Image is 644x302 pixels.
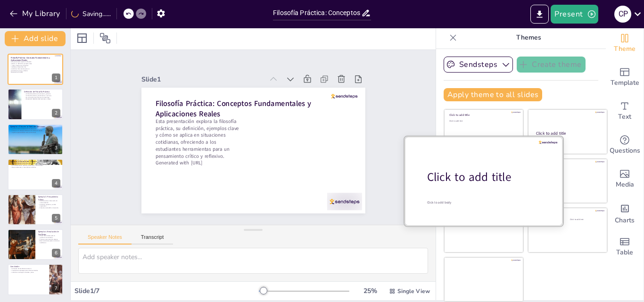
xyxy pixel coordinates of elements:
div: Click to add text [536,140,598,142]
button: Add slide [5,31,66,46]
p: Ejemplo 1: Ética en la Toma de Decisiones [10,125,60,128]
button: Create theme [517,57,586,73]
div: 2 [8,89,63,120]
strong: Filosofía Práctica: Conceptos Fundamentales y Aplicaciones Reales [11,57,50,62]
div: Add images, graphics, shapes or video [606,162,644,196]
div: 4 [52,179,60,188]
p: Promueve comunicación efectiva. [38,238,60,240]
div: 5 [52,214,60,222]
div: Add charts and graphs [606,196,644,230]
div: Click to add text [449,120,517,122]
div: Add text boxes [606,94,644,128]
button: Transcript [132,234,173,245]
span: Theme [614,44,636,54]
p: Es una herramienta vital para la vida diaria. [24,96,60,98]
p: Ejemplo 4: Resolución de Conflictos [38,230,60,236]
p: Ejemplo 3: Pensamiento Crítico [38,196,60,201]
div: 5 [8,194,63,225]
p: Generated with [URL] [11,72,32,73]
p: Busca soluciones justas en entornos académicos. [38,240,60,244]
p: Cuestiona supuestos y evalúa argumentos. [38,204,60,207]
div: 2 [52,109,60,117]
button: Speaker Notes [78,234,132,245]
p: Generated with [URL] [151,139,235,163]
span: Template [611,78,639,88]
div: 3 [8,124,63,155]
span: Position [99,33,111,44]
div: Click to add title [427,169,547,185]
p: La filosofía práctica guía decisiones y acciones. [24,95,60,97]
div: 25 % [359,286,381,295]
div: Slide 1 [155,53,276,87]
p: Themes [461,26,596,49]
p: Es fundamental en medicina, educación y servicio social. [10,165,60,167]
strong: Filosofía Práctica: Conceptos Fundamentales y Aplicaciones Reales [161,79,318,122]
p: Fomenta la reflexión sobre acciones y valores. [24,98,60,100]
div: Saving...... [71,9,111,18]
button: Sendsteps [444,57,513,73]
div: Click to add title [533,212,601,215]
div: 6 [52,249,60,257]
p: Conclusión [10,266,47,269]
div: 6 [8,229,63,260]
button: C P [614,5,631,24]
div: Get real-time input from your audience [606,128,644,162]
div: Click to add body [427,200,546,204]
p: Promueve un enfoque reflexivo en el trabajo en equipo. [10,130,60,131]
button: Apply theme to all slides [444,88,542,101]
button: My Library [7,6,64,21]
p: Fomenta un enfoque consciente y ético. [10,271,47,273]
div: 7 [52,284,60,293]
p: Permite analizar información de manera efectiva. [38,200,60,203]
div: 1 [8,54,63,85]
button: Present [551,5,598,24]
div: Add a table [606,230,644,264]
div: Click to add title [533,163,601,166]
div: 7 [8,264,63,295]
div: C P [614,6,631,23]
p: Enriquece el entendimiento teórico. [10,268,47,270]
p: Ofrece herramientas para la resolución de conflictos. [38,235,60,238]
p: Enfatiza relaciones interpersonales y empatía. [10,163,60,165]
span: Table [616,247,633,258]
button: Export to PowerPoint [530,5,549,24]
p: Esta presentación explora la filosofía práctica, su definición, ejemplos clave y cómo se aplica e... [11,61,32,72]
input: Insert title [273,6,361,20]
p: Implica responsabilidad social en decisiones. [10,131,60,133]
span: Questions [610,146,640,156]
p: Esta presentación explora la filosofía práctica, su definición, ejemplos clave y cómo se aplica e... [153,98,244,156]
p: Ejemplo 2: Filosofía del Cuidado [10,160,60,163]
span: Charts [615,215,635,226]
div: Add ready made slides [606,60,644,94]
p: Mejora relaciones y crea entornos solidarios. [10,166,60,168]
p: Proporciona estrategias para enfrentar desafíos. [10,270,47,272]
span: Media [616,180,634,190]
div: 1 [52,73,60,82]
div: Click to add title [449,113,517,117]
span: Text [618,112,631,122]
p: La filosofía práctica conecta teoría y práctica. [24,93,60,95]
div: Slide 1 / 7 [74,286,259,295]
div: Change the overall theme [606,26,644,60]
span: Single View [397,287,430,295]
div: 4 [8,159,63,190]
p: La ética evalúa consecuencias de decisiones. [10,128,60,130]
div: Click to add title [536,131,599,136]
div: 3 [52,144,60,152]
p: Definición de Filosofía Práctica [24,90,60,93]
div: Click to add text [570,219,600,221]
div: Layout [74,31,90,46]
p: Fomenta creatividad e innovación. [38,207,60,209]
